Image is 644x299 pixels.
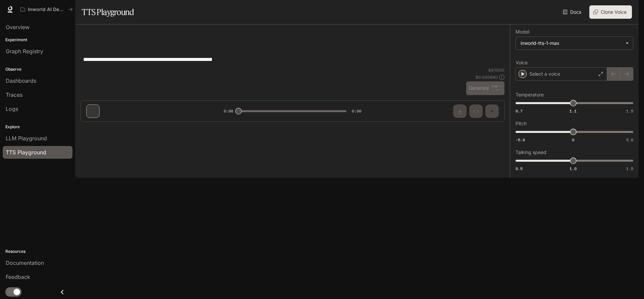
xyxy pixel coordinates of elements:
p: Temperature [516,92,544,97]
span: 0.7 [516,108,523,114]
span: 1.5 [626,166,633,171]
span: 1.5 [626,108,633,114]
span: 1.1 [570,108,577,114]
p: Select a voice [529,71,560,77]
p: 64 / 1000 [488,67,504,73]
span: 5.0 [626,137,633,143]
p: $ 0.000640 [476,74,498,80]
p: Voice [516,60,528,65]
button: All workspaces [17,3,76,16]
p: Inworld AI Demos [28,7,65,12]
p: Model [516,29,529,34]
h1: TTS Playground [82,5,134,19]
div: inworld-tts-1-max [521,40,622,47]
a: Docs [561,5,584,19]
p: Pitch [516,121,527,126]
span: 0.5 [516,166,523,171]
span: 1.0 [570,166,577,171]
span: 0 [572,137,574,143]
div: inworld-tts-1-max [516,37,633,50]
button: Clone Voice [589,5,632,19]
span: -5.0 [516,137,525,143]
p: Talking speed [516,150,546,155]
